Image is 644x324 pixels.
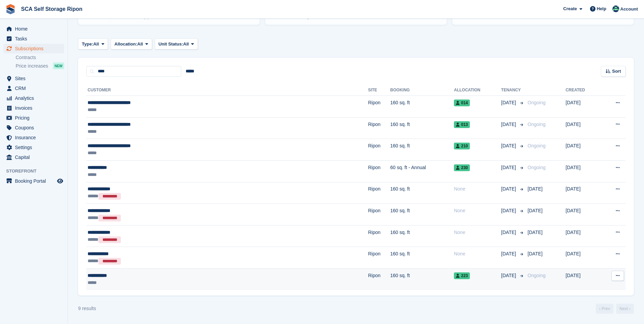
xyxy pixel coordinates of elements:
a: menu [3,84,64,93]
a: menu [3,103,64,113]
span: Home [15,24,56,34]
td: 160 sq. ft [390,139,454,161]
span: 013 [454,121,470,128]
td: Ripon [368,182,390,204]
span: 223 [454,272,470,279]
td: [DATE] [566,182,600,204]
a: menu [3,113,64,123]
span: Help [597,5,606,12]
div: None [454,250,501,257]
div: None [454,229,501,236]
span: [DATE] [501,250,517,257]
td: [DATE] [566,225,600,247]
span: Allocation: [114,41,137,48]
button: Allocation: All [111,38,152,50]
th: Site [368,85,390,96]
td: 160 sq. ft [390,225,454,247]
span: Analytics [15,93,56,103]
span: Sort [612,68,621,75]
nav: Page [594,304,635,314]
a: Next [616,304,634,314]
a: menu [3,34,64,43]
div: None [454,207,501,214]
div: 9 results [78,305,96,312]
div: None [454,185,501,193]
td: [DATE] [566,160,600,182]
span: Invoices [15,103,56,113]
span: [DATE] [528,230,542,235]
td: Ripon [368,139,390,161]
span: All [93,41,99,48]
span: Subscriptions [15,44,56,53]
span: [DATE] [501,164,517,171]
span: Insurance [15,133,56,142]
span: Price increases [16,63,48,69]
td: Ripon [368,96,390,118]
td: 160 sq. ft [390,117,454,139]
th: Booking [390,85,454,96]
td: Ripon [368,117,390,139]
span: [DATE] [501,272,517,279]
td: Ripon [368,268,390,290]
a: Contracts [16,54,64,61]
td: [DATE] [566,247,600,269]
span: Pricing [15,113,56,123]
img: stora-icon-8386f47178a22dfd0bd8f6a31ec36ba5ce8667c1dd55bd0f319d3a0aa187defe.svg [5,4,16,14]
th: Customer [86,85,368,96]
span: Sites [15,74,56,83]
td: [DATE] [566,268,600,290]
span: [DATE] [528,251,542,256]
span: Booking Portal [15,176,56,186]
span: Storefront [6,168,68,175]
a: menu [3,93,64,103]
td: 160 sq. ft [390,268,454,290]
td: [DATE] [566,204,600,226]
th: Allocation [454,85,501,96]
th: Created [566,85,600,96]
span: Capital [15,152,56,162]
span: [DATE] [501,99,517,106]
a: Preview store [56,177,64,185]
td: Ripon [368,204,390,226]
span: 014 [454,100,470,106]
span: Ongoing [528,165,546,170]
span: Ongoing [528,273,546,278]
span: [DATE] [501,229,517,236]
span: Type: [82,41,93,48]
td: [DATE] [566,96,600,118]
span: Account [620,6,638,13]
img: Thomas Webb [612,5,619,12]
span: 230 [454,164,470,171]
span: All [137,41,143,48]
td: Ripon [368,225,390,247]
span: Settings [15,143,56,152]
a: Previous [596,304,613,314]
a: menu [3,44,64,53]
button: Unit Status: All [155,38,198,50]
span: Coupons [15,123,56,132]
a: menu [3,133,64,142]
td: 160 sq. ft [390,182,454,204]
span: [DATE] [501,207,517,214]
td: Ripon [368,160,390,182]
td: [DATE] [566,117,600,139]
th: Tenancy [501,85,525,96]
span: [DATE] [501,121,517,128]
span: [DATE] [501,185,517,193]
div: NEW [53,62,64,69]
span: Ongoing [528,100,546,105]
a: menu [3,143,64,152]
td: [DATE] [566,139,600,161]
button: Type: All [78,38,108,50]
a: menu [3,24,64,34]
span: Ongoing [528,122,546,127]
span: All [183,41,189,48]
a: menu [3,74,64,83]
span: Ongoing [528,143,546,148]
span: [DATE] [528,186,542,192]
span: [DATE] [501,142,517,149]
span: [DATE] [528,208,542,213]
a: Price increases NEW [16,62,64,70]
td: 160 sq. ft [390,204,454,226]
td: 160 sq. ft [390,247,454,269]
